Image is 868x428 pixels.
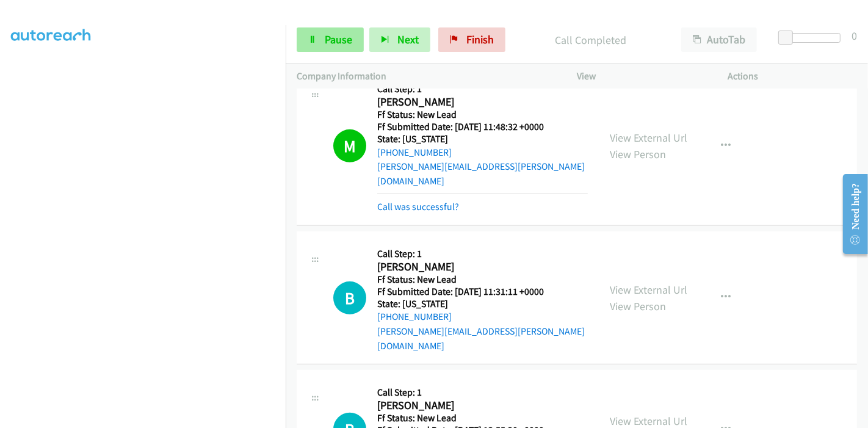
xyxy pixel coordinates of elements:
[369,27,430,52] button: Next
[377,274,588,286] h5: Ff Status: New Lead
[333,281,366,314] div: The call is yet to be attempted
[852,27,857,44] div: 0
[466,32,494,46] span: Finish
[377,248,588,260] h5: Call Step: 1
[610,283,687,297] a: View External Url
[577,69,706,84] p: View
[377,311,452,322] a: [PHONE_NUMBER]
[377,412,544,424] h5: Ff Status: New Lead
[377,286,588,298] h5: Ff Submitted Date: [DATE] 11:31:11 +0000
[610,147,666,161] a: View Person
[333,129,366,162] h1: M
[784,33,841,43] div: Delay between calls (in seconds)
[333,281,366,314] h1: B
[377,386,544,399] h5: Call Step: 1
[438,27,505,52] a: Finish
[610,131,687,145] a: View External Url
[377,201,459,212] a: Call was successful?
[377,83,588,95] h5: Call Step: 1
[397,32,419,46] span: Next
[325,32,352,46] span: Pause
[377,399,544,413] h2: [PERSON_NAME]
[833,165,868,263] iframe: Resource Center
[522,32,659,48] p: Call Completed
[377,133,588,145] h5: State: [US_STATE]
[377,95,559,109] h2: [PERSON_NAME]
[610,414,687,428] a: View External Url
[610,299,666,313] a: View Person
[377,260,559,274] h2: [PERSON_NAME]
[377,325,585,352] a: [PERSON_NAME][EMAIL_ADDRESS][PERSON_NAME][DOMAIN_NAME]
[377,147,452,158] a: [PHONE_NUMBER]
[297,27,364,52] a: Pause
[728,69,858,84] p: Actions
[681,27,757,52] button: AutoTab
[377,121,588,133] h5: Ff Submitted Date: [DATE] 11:48:32 +0000
[377,298,588,310] h5: State: [US_STATE]
[297,69,555,84] p: Company Information
[377,109,588,121] h5: Ff Status: New Lead
[377,161,585,187] a: [PERSON_NAME][EMAIL_ADDRESS][PERSON_NAME][DOMAIN_NAME]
